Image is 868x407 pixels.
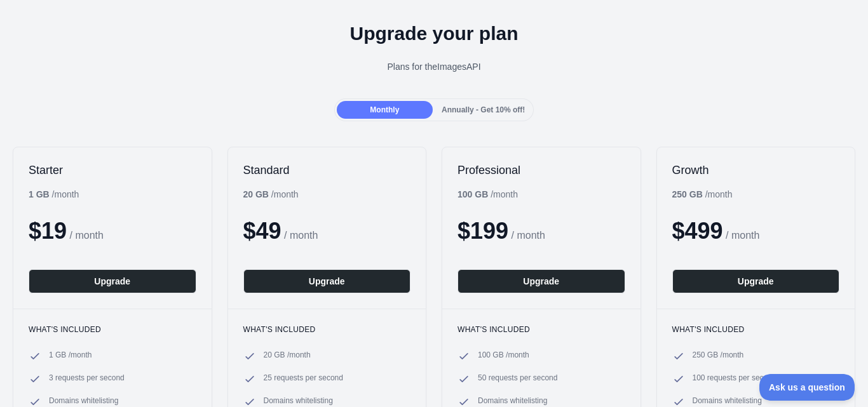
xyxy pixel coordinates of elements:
span: $ 499 [672,218,723,244]
span: / month [284,230,318,241]
iframe: Toggle Customer Support [759,374,855,401]
span: / month [512,230,545,241]
span: $ 199 [458,218,508,244]
span: / month [726,230,759,241]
